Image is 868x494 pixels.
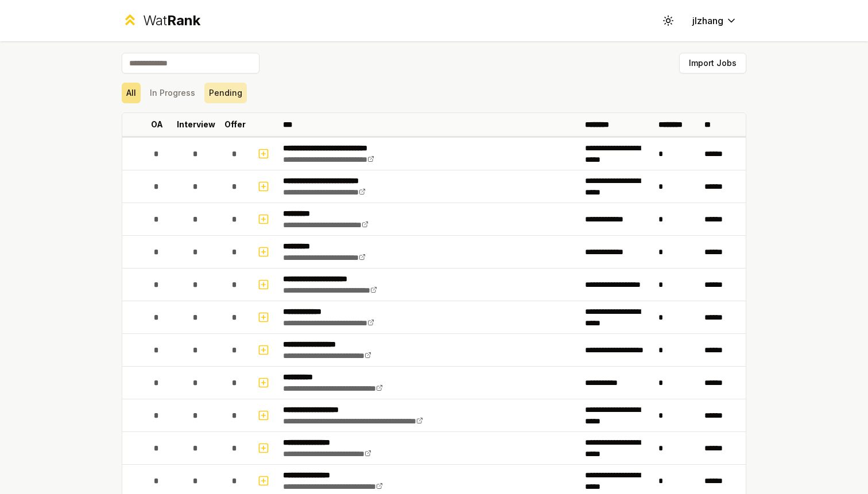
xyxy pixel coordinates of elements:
span: jlzhang [692,14,723,28]
span: Rank [167,12,200,29]
button: jlzhang [683,10,746,31]
p: OA [151,119,163,130]
button: Pending [204,83,247,103]
p: Offer [224,119,246,130]
button: Import Jobs [679,53,746,73]
div: Wat [143,11,200,30]
button: In Progress [145,83,200,103]
a: WatRank [122,11,200,30]
p: Interview [177,119,215,130]
button: All [122,83,141,103]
